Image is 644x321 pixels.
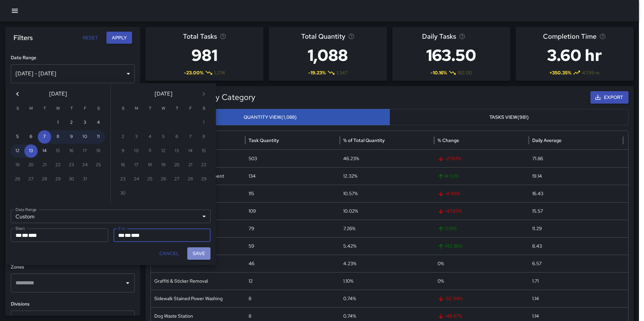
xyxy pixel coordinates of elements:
span: Tuesday [144,102,156,115]
span: Friday [79,102,91,115]
button: 14 [38,144,51,158]
span: Day [22,233,28,238]
span: Day [125,233,131,238]
button: 5 [11,130,24,144]
span: Saturday [92,102,104,115]
button: 13 [24,144,38,158]
label: Start [15,225,25,231]
span: Month [15,233,22,238]
span: Wednesday [157,102,169,115]
button: 7 [38,130,51,144]
span: Monday [25,102,37,115]
button: 3 [78,116,92,130]
button: Previous month [11,87,24,101]
button: Save [187,247,211,260]
button: 1 [51,116,65,130]
button: 6 [24,130,38,144]
button: 2 [65,116,78,130]
span: Month [118,233,125,238]
button: 9 [65,130,78,144]
label: End [118,225,125,231]
span: Tuesday [38,102,51,115]
button: 8 [51,130,65,144]
span: Sunday [11,102,24,115]
span: Sunday [117,102,129,115]
span: Year [28,233,37,238]
label: Date Range [15,207,37,212]
span: Wednesday [52,102,64,115]
button: 11 [92,130,105,144]
span: [DATE] [49,89,67,99]
span: Year [131,233,140,238]
span: Friday [184,102,196,115]
div: Custom [11,210,211,223]
button: Cancel [157,247,182,260]
span: Thursday [65,102,77,115]
span: [DATE] [155,89,172,99]
button: 12 [11,144,24,158]
span: Saturday [198,102,210,115]
span: Monday [130,102,142,115]
span: Thursday [171,102,183,115]
button: 10 [78,130,92,144]
button: 4 [92,116,105,130]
